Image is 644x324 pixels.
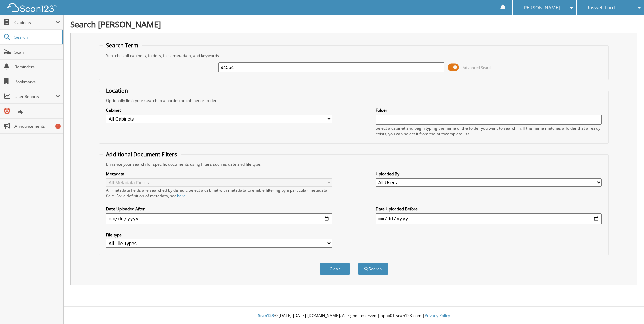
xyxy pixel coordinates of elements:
[586,6,615,10] span: Roswell Ford
[358,263,388,275] button: Search
[106,187,332,199] div: All metadata fields are searched by default. Select a cabinet with metadata to enable filtering b...
[55,124,61,129] div: 1
[7,3,57,12] img: scan123-logo-white.svg
[103,98,605,103] div: Optionally limit your search to a particular cabinet or folder
[14,64,60,70] span: Reminders
[14,94,55,99] span: User Reports
[103,151,181,158] legend: Additional Document Filters
[103,42,142,49] legend: Search Term
[14,108,60,114] span: Help
[14,34,59,40] span: Search
[177,193,186,199] a: here
[522,6,560,10] span: [PERSON_NAME]
[463,65,493,70] span: Advanced Search
[103,53,605,58] div: Searches all cabinets, folders, files, metadata, and keywords
[106,232,332,238] label: File type
[106,171,332,177] label: Metadata
[376,125,602,137] div: Select a cabinet and begin typing the name of the folder you want to search in. If the name match...
[106,206,332,212] label: Date Uploaded After
[14,20,55,25] span: Cabinets
[376,171,602,177] label: Uploaded By
[376,107,602,113] label: Folder
[106,107,332,113] label: Cabinet
[14,123,60,129] span: Announcements
[258,313,274,318] span: Scan123
[320,263,350,275] button: Clear
[425,313,450,318] a: Privacy Policy
[106,213,332,224] input: start
[70,19,637,30] h1: Search [PERSON_NAME]
[376,206,602,212] label: Date Uploaded Before
[103,161,605,167] div: Enhance your search for specific documents using filters such as date and file type.
[14,49,60,55] span: Scan
[64,307,644,324] div: © [DATE]-[DATE] [DOMAIN_NAME]. All rights reserved | appb01-scan123-com |
[376,213,602,224] input: end
[103,87,131,94] legend: Location
[14,79,60,85] span: Bookmarks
